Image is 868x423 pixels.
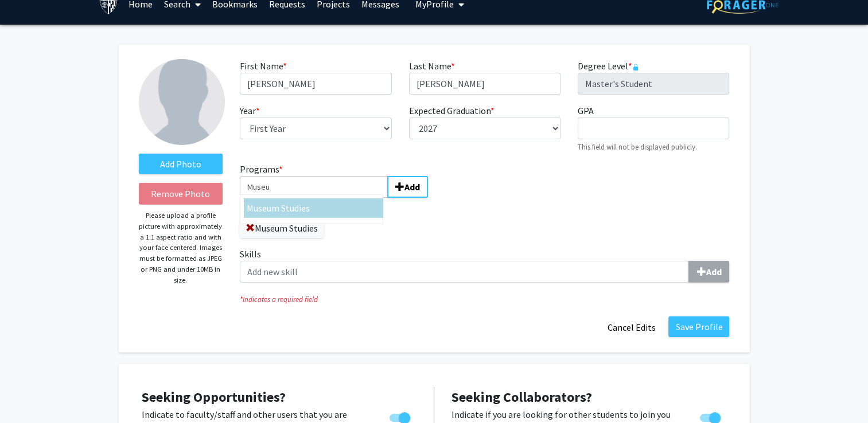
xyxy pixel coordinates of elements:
label: Year [240,104,260,117]
iframe: Chat [9,371,49,414]
input: SkillsAdd [240,261,689,283]
button: Remove Photo [139,183,223,205]
label: Skills [240,247,729,283]
label: Expected Graduation [409,104,495,117]
label: Programs [240,162,476,198]
input: Programs*Museum StudiesAdd [240,176,388,198]
svg: This information is provided and automatically updated by Johns Hopkins University and is not edi... [632,64,639,70]
span: Seeking Opportunities? [142,388,286,406]
label: AddProfile Picture [139,154,223,174]
small: This field will not be displayed publicly. [578,142,697,151]
button: Skills [688,261,729,283]
label: GPA [578,104,594,117]
span: Museu [247,202,271,214]
span: m Studies [271,202,310,214]
button: Save Profile [668,316,729,337]
label: Museum Studies [240,218,324,238]
label: Degree Level [578,59,639,73]
i: Indicates a required field [240,294,729,305]
img: Profile Picture [139,59,225,145]
button: Programs*Museum Studies [387,176,428,198]
label: Last Name [409,59,455,73]
b: Add [404,181,420,193]
button: Cancel Edits [600,316,663,338]
label: First Name [240,59,287,73]
b: Add [706,266,721,277]
p: Please upload a profile picture with approximately a 1:1 aspect ratio and with your face centered... [139,210,223,285]
span: Seeking Collaborators? [451,388,592,406]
